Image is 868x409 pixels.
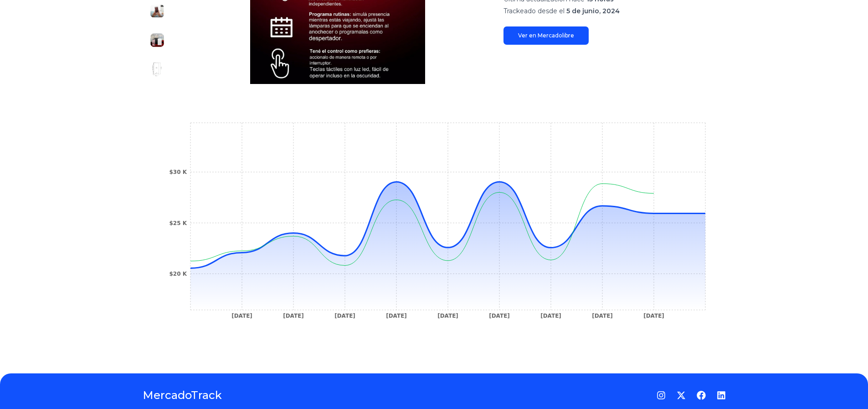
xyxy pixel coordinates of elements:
tspan: [DATE] [386,313,407,319]
tspan: $25 K [169,220,187,226]
tspan: [DATE] [231,313,252,319]
img: Tecla Llave Smart Táctil Wifi 2 Canales Alexa Google Akai [150,4,164,18]
img: Tecla Llave Smart Táctil Wifi 2 Canales Alexa Google Akai [150,33,164,47]
tspan: [DATE] [540,313,561,319]
tspan: [DATE] [334,313,355,319]
tspan: [DATE] [489,313,510,319]
a: MercadoTrack [143,388,222,403]
span: Trackeado desde el [503,7,565,15]
tspan: [DATE] [283,313,304,319]
a: Facebook [697,391,706,400]
tspan: [DATE] [437,313,458,319]
a: Twitter [677,391,686,400]
span: 5 de junio, 2024 [566,7,620,15]
a: LinkedIn [717,391,726,400]
tspan: [DATE] [643,313,664,319]
tspan: $20 K [169,271,187,277]
a: Ver en Mercadolibre [503,26,589,45]
img: Tecla Llave Smart Táctil Wifi 2 Canales Alexa Google Akai [150,62,164,77]
tspan: $30 K [169,169,187,175]
a: Instagram [657,391,666,400]
tspan: [DATE] [592,313,613,319]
